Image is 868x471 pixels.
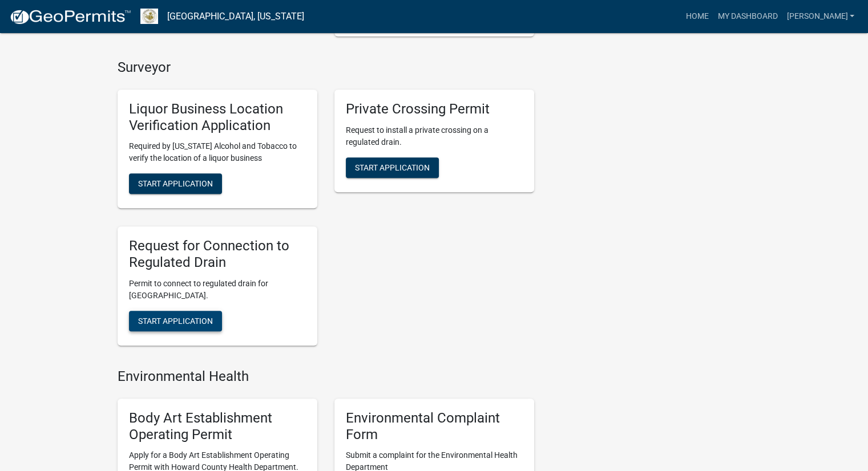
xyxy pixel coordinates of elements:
p: Request to install a private crossing on a regulated drain. [346,124,523,148]
h5: Body Art Establishment Operating Permit [129,410,306,443]
h5: Private Crossing Permit [346,101,523,117]
img: Howard County, Indiana [140,9,158,24]
h5: Request for Connection to Regulated Drain [129,238,306,271]
a: [PERSON_NAME] [782,6,859,27]
p: Permit to connect to regulated drain for [GEOGRAPHIC_DATA]. [129,278,306,302]
h4: Environmental Health [118,368,534,385]
a: My Dashboard [713,6,782,27]
span: Start Application [138,316,213,326]
h4: Surveyor [118,59,534,76]
p: Required by [US_STATE] Alcohol and Tobacco to verify the location of a liquor business [129,140,306,164]
h5: Liquor Business Location Verification Application [129,101,306,134]
button: Start Application [129,173,222,194]
a: Home [681,6,713,27]
span: Start Application [355,163,430,172]
button: Start Application [346,157,439,178]
span: Start Application [138,179,213,188]
h5: Environmental Complaint Form [346,410,523,443]
a: [GEOGRAPHIC_DATA], [US_STATE] [167,7,304,26]
button: Start Application [129,311,222,331]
